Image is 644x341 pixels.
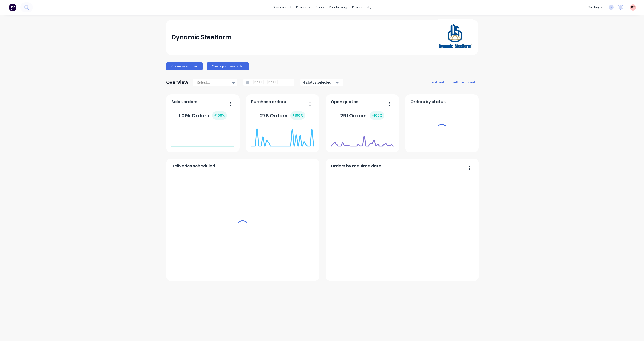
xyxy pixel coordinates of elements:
div: productivity [350,4,374,11]
span: Orders by status [410,99,446,105]
span: RT [631,5,635,10]
div: 291 Orders [340,111,384,120]
div: Overview [166,77,188,87]
span: Open quotes [331,99,358,105]
img: Dynamic Steelform [438,19,473,55]
a: dashboard [270,4,294,11]
div: sales [313,4,327,11]
div: products [294,4,313,11]
div: + 100 % [290,111,305,120]
div: 1.09k Orders [179,111,227,120]
button: edit dashboard [450,79,478,85]
span: Sales orders [171,99,197,105]
div: 278 Orders [260,111,305,120]
div: settings [586,4,605,11]
div: + 100 % [370,111,384,120]
div: Dynamic Steelform [171,32,232,42]
button: Create sales order [166,62,203,70]
div: 4 status selected [303,80,335,85]
img: Factory [9,4,16,11]
div: + 100 % [212,111,227,120]
button: 4 status selected [300,79,343,86]
div: purchasing [327,4,350,11]
span: Deliveries scheduled [171,163,215,169]
button: add card [428,79,447,85]
button: Create purchase order [207,62,249,70]
span: Purchase orders [251,99,286,105]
